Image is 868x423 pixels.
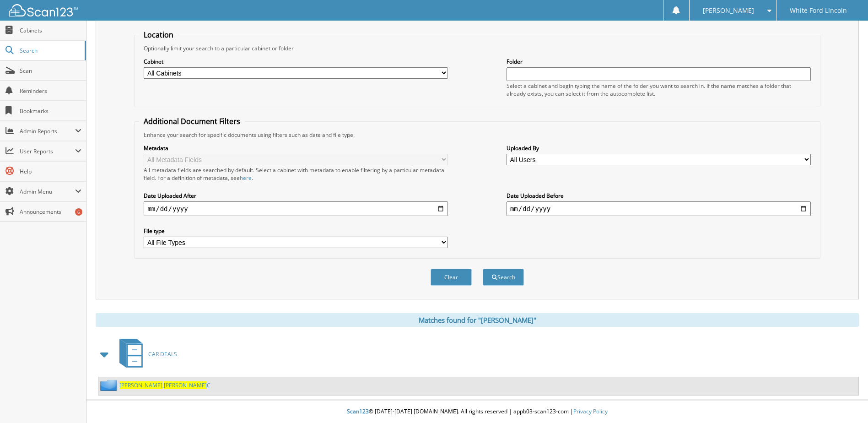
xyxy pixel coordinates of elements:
div: © [DATE]-[DATE] [DOMAIN_NAME]. All rights reserved | appb03-scan123-com | [86,401,868,423]
span: Admin Reports [20,127,75,135]
span: Bookmarks [20,107,81,115]
span: Help [20,168,81,175]
span: Cabinets [20,27,81,34]
span: Reminders [20,87,81,95]
span: [PERSON_NAME] [164,381,207,389]
div: Select a cabinet and begin typing the name of the folder you want to search in. If the name match... [507,82,811,98]
span: Admin Menu [20,188,75,195]
button: Search [483,269,524,286]
legend: Additional Document Filters [139,116,245,126]
div: Matches found for "[PERSON_NAME]" [96,313,859,327]
div: All metadata fields are searched by default. Select a cabinet with metadata to enable filtering b... [144,166,448,182]
legend: Location [139,30,178,40]
label: Cabinet [144,58,448,65]
span: User Reports [20,147,75,155]
label: Metadata [144,144,448,152]
input: end [507,201,811,216]
input: start [144,201,448,216]
a: here [240,174,252,182]
img: scan123-logo-white.svg [9,4,78,16]
label: File type [144,227,448,235]
span: Search [20,47,80,54]
a: [PERSON_NAME],[PERSON_NAME]C [119,381,210,389]
span: Scan123 [347,407,369,415]
span: CAR DEALS [148,350,177,358]
label: Date Uploaded Before [507,192,811,200]
span: White Ford Lincoln [790,8,847,13]
span: [PERSON_NAME] [119,381,162,389]
label: Uploaded By [507,144,811,152]
img: folder2.png [100,380,119,391]
span: [PERSON_NAME] [703,8,754,13]
a: CAR DEALS [114,336,177,372]
div: Optionally limit your search to a particular cabinet or folder [139,44,815,52]
span: Scan [20,67,81,75]
div: Enhance your search for specific documents using filters such as date and file type. [139,131,815,139]
span: Announcements [20,208,81,216]
label: Date Uploaded After [144,192,448,200]
button: Clear [431,269,472,286]
div: 6 [75,208,82,216]
label: Folder [507,58,811,65]
a: Privacy Policy [573,407,608,415]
